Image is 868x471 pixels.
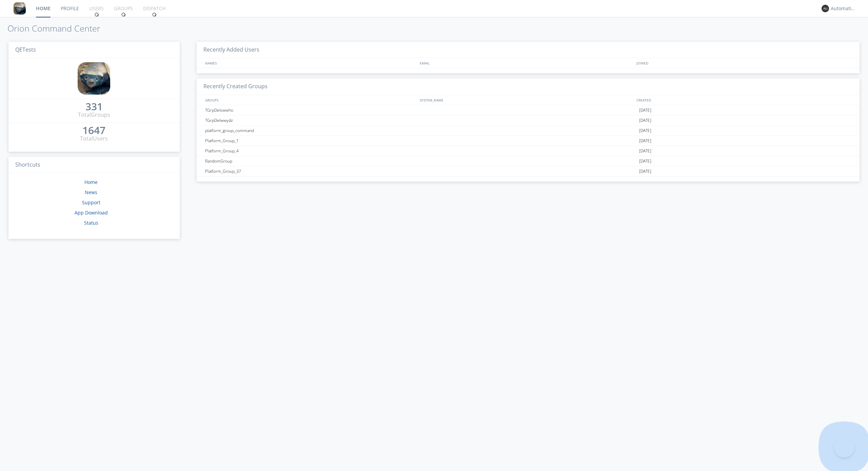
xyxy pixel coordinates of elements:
[84,220,98,226] a: Status
[78,62,110,95] img: 8ff700cf5bab4eb8a436322861af2272
[14,2,26,15] img: 8ff700cf5bab4eb8a436322861af2272
[831,5,856,12] div: Automation+0004
[15,46,36,53] span: QETests
[418,95,635,105] div: SYSTEM_NAME
[197,126,860,136] a: platform_group_command[DATE]
[639,136,651,146] span: [DATE]
[822,5,829,12] img: 373638.png
[197,136,860,146] a: Platform_Group_1[DATE]
[82,199,100,206] a: Support
[203,105,419,115] div: TGrpDelswwho
[203,146,419,156] div: Platform_Group_4
[80,135,108,143] div: Total Users
[121,12,126,17] img: spin.svg
[203,136,419,146] div: Platform_Group_1
[85,189,97,195] a: News
[152,12,157,17] img: spin.svg
[85,103,103,110] div: 331
[203,166,419,176] div: Platform_Group_37
[197,42,860,58] h3: Recently Added Users
[197,105,860,115] a: TGrpDelswwho[DATE]
[94,12,99,17] img: spin.svg
[82,127,105,135] a: 1647
[75,209,108,216] a: App Download
[203,58,416,68] div: NAMES
[639,166,651,176] span: [DATE]
[8,157,180,173] h3: Shortcuts
[78,111,110,119] div: Total Groups
[203,115,419,125] div: TGrpDelwwydz
[639,105,651,115] span: [DATE]
[635,58,853,68] div: JOINED
[203,156,419,166] div: RandomGroup
[639,115,651,126] span: [DATE]
[639,126,651,136] span: [DATE]
[639,146,651,156] span: [DATE]
[639,156,651,166] span: [DATE]
[82,127,105,134] div: 1647
[197,78,860,95] h3: Recently Created Groups
[197,166,860,176] a: Platform_Group_37[DATE]
[203,95,416,105] div: GROUPS
[84,179,98,185] a: Home
[197,156,860,166] a: RandomGroup[DATE]
[203,126,419,135] div: platform_group_command
[418,58,635,68] div: EMAIL
[197,146,860,156] a: Platform_Group_4[DATE]
[635,95,853,105] div: CREATED
[834,437,854,457] iframe: Toggle Customer Support
[85,103,103,111] a: 331
[197,115,860,126] a: TGrpDelwwydz[DATE]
